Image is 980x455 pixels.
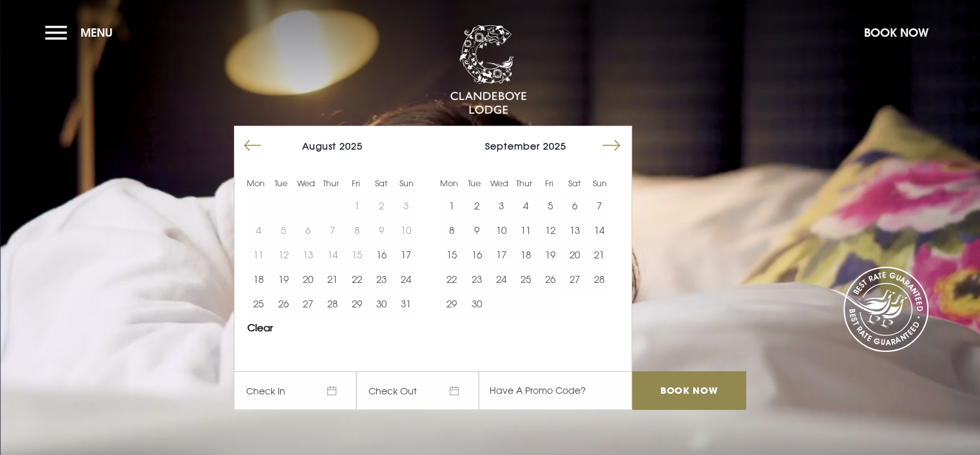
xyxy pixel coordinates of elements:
button: 13 [562,218,587,242]
button: 21 [320,267,345,291]
button: 15 [439,242,464,267]
td: Choose Saturday, August 16, 2025 as your start date. [369,242,394,267]
td: Choose Thursday, September 18, 2025 as your start date. [514,242,538,267]
td: Choose Wednesday, August 20, 2025 as your start date. [296,267,320,291]
button: Menu [45,19,119,46]
td: Choose Friday, September 5, 2025 as your start date. [538,193,562,218]
button: 2 [464,193,488,218]
button: 24 [394,267,418,291]
button: 21 [587,242,611,267]
button: 14 [587,218,611,242]
button: 28 [320,291,345,316]
td: Choose Monday, September 8, 2025 as your start date. [439,218,464,242]
button: 18 [514,242,538,267]
td: Choose Saturday, August 30, 2025 as your start date. [369,291,394,316]
td: Choose Friday, September 19, 2025 as your start date. [538,242,562,267]
button: 9 [464,218,488,242]
span: September [485,140,540,151]
td: Choose Thursday, September 4, 2025 as your start date. [514,193,538,218]
td: Choose Monday, August 18, 2025 as your start date. [246,267,271,291]
td: Choose Saturday, September 6, 2025 as your start date. [562,193,587,218]
button: 20 [562,242,587,267]
td: Choose Thursday, August 28, 2025 as your start date. [320,291,345,316]
button: 17 [394,242,418,267]
button: 27 [296,291,320,316]
button: 1 [439,193,464,218]
button: 12 [538,218,562,242]
button: 29 [345,291,369,316]
td: Choose Friday, September 12, 2025 as your start date. [538,218,562,242]
td: Choose Monday, August 25, 2025 as your start date. [246,291,271,316]
button: 27 [562,267,587,291]
button: 16 [369,242,394,267]
td: Choose Sunday, September 21, 2025 as your start date. [587,242,611,267]
td: Choose Wednesday, August 27, 2025 as your start date. [296,291,320,316]
td: Choose Saturday, September 27, 2025 as your start date. [562,267,587,291]
button: Book Now [858,19,935,46]
td: Choose Sunday, August 24, 2025 as your start date. [394,267,418,291]
button: 30 [369,291,394,316]
td: Choose Sunday, August 31, 2025 as your start date. [394,291,418,316]
input: Book Now [632,371,745,410]
td: Choose Sunday, September 7, 2025 as your start date. [587,193,611,218]
button: 22 [345,267,369,291]
td: Choose Sunday, September 14, 2025 as your start date. [587,218,611,242]
td: Choose Sunday, August 17, 2025 as your start date. [394,242,418,267]
button: Move forward to switch to the next month. [599,133,624,158]
button: Move backward to switch to the previous month. [240,133,265,158]
td: Choose Wednesday, September 10, 2025 as your start date. [489,218,514,242]
button: Clear [247,323,273,333]
td: Choose Thursday, September 25, 2025 as your start date. [514,267,538,291]
td: Choose Friday, September 26, 2025 as your start date. [538,267,562,291]
button: 7 [587,193,611,218]
button: 19 [271,267,295,291]
td: Choose Saturday, September 20, 2025 as your start date. [562,242,587,267]
button: 26 [271,291,295,316]
button: 17 [489,242,514,267]
td: Choose Thursday, September 11, 2025 as your start date. [514,218,538,242]
td: Choose Monday, September 29, 2025 as your start date. [439,291,464,316]
td: Choose Sunday, September 28, 2025 as your start date. [587,267,611,291]
button: 11 [514,218,538,242]
button: 8 [439,218,464,242]
span: Check Out [356,371,479,410]
td: Choose Tuesday, September 9, 2025 as your start date. [464,218,488,242]
button: 18 [246,267,271,291]
button: 19 [538,242,562,267]
button: 5 [538,193,562,218]
td: Choose Monday, September 1, 2025 as your start date. [439,193,464,218]
td: Choose Wednesday, September 3, 2025 as your start date. [489,193,514,218]
button: 16 [464,242,488,267]
td: Choose Friday, August 29, 2025 as your start date. [345,291,369,316]
button: 31 [394,291,418,316]
td: Choose Tuesday, September 2, 2025 as your start date. [464,193,488,218]
button: 4 [514,193,538,218]
span: Check In [234,371,356,410]
button: 6 [562,193,587,218]
button: 3 [489,193,514,218]
td: Choose Saturday, August 23, 2025 as your start date. [369,267,394,291]
td: Choose Wednesday, September 24, 2025 as your start date. [489,267,514,291]
button: 23 [369,267,394,291]
button: 10 [489,218,514,242]
td: Choose Friday, August 22, 2025 as your start date. [345,267,369,291]
input: Have A Promo Code? [479,371,632,410]
button: 25 [514,267,538,291]
td: Choose Wednesday, September 17, 2025 as your start date. [489,242,514,267]
button: 28 [587,267,611,291]
button: 20 [296,267,320,291]
button: 26 [538,267,562,291]
td: Choose Thursday, August 21, 2025 as your start date. [320,267,345,291]
td: Choose Saturday, September 13, 2025 as your start date. [562,218,587,242]
button: 29 [439,291,464,316]
span: August [302,140,336,151]
img: Clandeboye Lodge [450,25,527,115]
button: 25 [246,291,271,316]
span: Menu [81,25,113,40]
td: Choose Tuesday, September 30, 2025 as your start date. [464,291,488,316]
button: 30 [464,291,488,316]
span: 2025 [543,140,566,151]
button: 22 [439,267,464,291]
button: 24 [489,267,514,291]
td: Choose Tuesday, September 23, 2025 as your start date. [464,267,488,291]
